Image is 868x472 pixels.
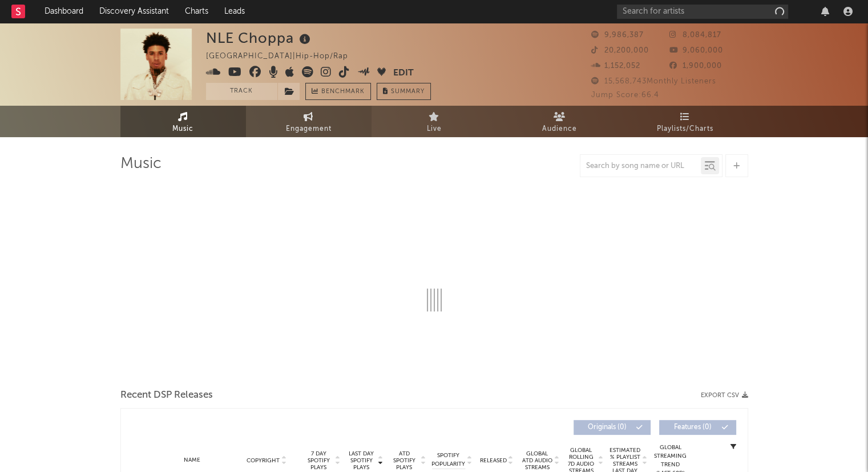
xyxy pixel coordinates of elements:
span: Originals ( 0 ) [581,424,633,431]
input: Search for artists [617,5,788,19]
span: Global ATD Audio Streams [522,450,553,471]
span: 20,200,000 [591,47,649,54]
span: 15,568,743 Monthly Listeners [591,78,716,85]
button: Export CSV [701,392,748,399]
span: Jump Score: 66.4 [591,91,659,99]
span: Copyright [247,457,280,464]
span: Summary [391,89,425,95]
span: Audience [542,122,577,136]
span: Benchmark [321,85,365,99]
span: Engagement [286,122,332,136]
button: Summary [377,83,431,100]
a: Live [372,106,497,137]
span: 1,900,000 [669,62,722,70]
div: NLE Choppa [206,29,313,47]
a: Engagement [246,106,372,137]
div: [GEOGRAPHIC_DATA] | Hip-Hop/Rap [206,50,374,63]
div: Name [155,456,230,465]
span: 1,152,052 [591,62,640,70]
a: Playlists/Charts [623,106,748,137]
input: Search by song name or URL [580,162,701,171]
span: ATD Spotify Plays [389,450,419,471]
button: Originals(0) [574,420,651,435]
span: Spotify Popularity [431,451,465,469]
a: Audience [497,106,623,137]
span: Playlists/Charts [657,122,713,136]
button: Track [206,83,277,100]
span: Released [480,457,507,464]
a: Music [120,106,246,137]
span: Music [172,122,193,136]
span: Last Day Spotify Plays [346,450,377,471]
button: Edit [393,66,414,81]
span: 9,986,387 [591,31,644,39]
button: Features(0) [659,420,736,435]
span: 9,060,000 [669,47,723,54]
span: Features ( 0 ) [667,424,719,431]
a: Benchmark [305,83,371,100]
span: 8,084,817 [669,31,721,39]
span: Live [427,122,442,136]
span: Recent DSP Releases [120,389,213,402]
span: 7 Day Spotify Plays [304,450,334,471]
